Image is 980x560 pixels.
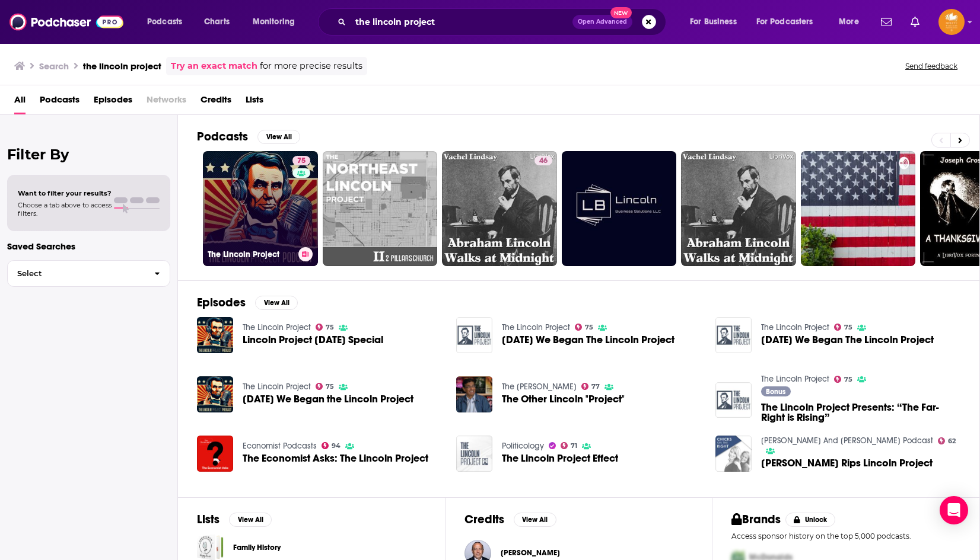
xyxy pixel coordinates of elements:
a: The Lincoln Project [502,322,570,332]
span: 75 [297,155,306,167]
button: open menu [139,12,198,31]
h2: Filter By [7,146,170,163]
a: 75 [834,324,853,331]
a: Credits [201,90,231,114]
img: Trump Rips Lincoln Project [715,436,752,472]
a: 75 [834,376,853,383]
a: Family History [233,541,281,554]
a: Economist Podcasts [243,441,317,451]
span: 71 [571,443,577,449]
a: Three Years Ago We Began The Lincoln Project [456,317,492,353]
h2: Episodes [197,295,246,310]
button: open menu [831,12,874,31]
div: Open Intercom Messenger [940,496,968,524]
button: Unlock [785,513,836,527]
span: Charts [204,14,230,30]
span: [DATE] We Began the Lincoln Project [243,394,413,404]
h3: the lincoln project [83,60,161,72]
span: Bonus [766,388,785,395]
button: View All [257,130,300,144]
span: Episodes [94,90,132,114]
span: 94 [332,443,341,449]
span: For Podcasters [756,14,813,30]
a: The Lincoln Project [243,322,311,332]
a: Charts [196,12,237,31]
button: open menu [749,12,831,31]
button: View All [255,296,298,310]
a: ListsView All [197,512,272,527]
a: 46 [442,151,557,266]
a: Politicology [502,441,544,451]
span: Logged in as ShreveWilliams [938,9,965,35]
a: EpisodesView All [197,295,298,310]
p: Access sponsor history on the top 5,000 podcasts. [731,532,960,540]
div: Search podcasts, credits, & more... [329,8,677,36]
a: The Lincoln Project [761,322,829,332]
span: Open Advanced [578,19,627,25]
input: Search podcasts, credits, & more... [351,12,572,31]
a: The Other Lincoln "Project" [502,394,625,404]
a: 46 [534,156,552,165]
a: The Lincoln Project Effect [502,453,618,463]
span: 46 [539,155,548,167]
a: The Lincoln Project Presents: “The Far-Right is Rising” [761,402,960,423]
span: [PERSON_NAME] Rips Lincoln Project [761,458,933,468]
a: Podcasts [40,90,79,114]
h2: Podcasts [197,129,248,144]
h3: Search [39,60,69,72]
a: 75The Lincoln Project [203,151,318,266]
a: 75 [292,156,310,165]
a: Podchaser - Follow, Share and Rate Podcasts [9,11,123,33]
span: The Economist Asks: The Lincoln Project [243,453,428,463]
a: Lincoln Project Election Day Special [243,335,383,345]
img: Lincoln Project Election Day Special [197,317,233,353]
button: Select [7,260,170,287]
a: Show notifications dropdown [906,12,924,32]
a: All [14,90,26,114]
span: 75 [844,325,852,330]
span: Networks [147,90,186,114]
span: [DATE] We Began The Lincoln Project [761,335,934,345]
span: For Business [690,14,737,30]
a: Two Years Ago We Began The Lincoln Project [761,335,934,345]
a: Trump Rips Lincoln Project [761,458,933,468]
a: Lists [246,90,263,114]
img: The Economist Asks: The Lincoln Project [197,436,233,472]
h2: Brands [731,512,781,527]
a: 94 [322,442,341,449]
span: Podcasts [147,14,182,30]
span: Select [8,270,145,277]
span: Choose a tab above to access filters. [18,201,112,217]
img: The Lincoln Project Effect [456,436,492,472]
p: Saved Searches [7,241,170,252]
button: Open AdvancedNew [572,15,632,29]
a: PodcastsView All [197,129,300,144]
h2: Credits [464,512,504,527]
span: 77 [591,384,600,389]
span: for more precise results [260,59,362,73]
img: The Lincoln Project Presents: “The Far-Right is Rising” [715,382,752,418]
img: The Other Lincoln "Project" [456,376,492,412]
span: Lincoln Project [DATE] Special [243,335,383,345]
img: Four Years Ago We Began the Lincoln Project [197,376,233,412]
a: 62 [938,437,956,444]
button: View All [514,513,556,527]
span: 75 [844,377,852,382]
a: 71 [561,442,578,449]
a: The Lincoln Project [243,382,311,392]
span: 75 [326,384,334,389]
h3: The Lincoln Project [208,249,294,260]
a: Two Years Ago We Began The Lincoln Project [715,317,752,353]
span: 75 [326,325,334,330]
a: 75 [316,324,335,331]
